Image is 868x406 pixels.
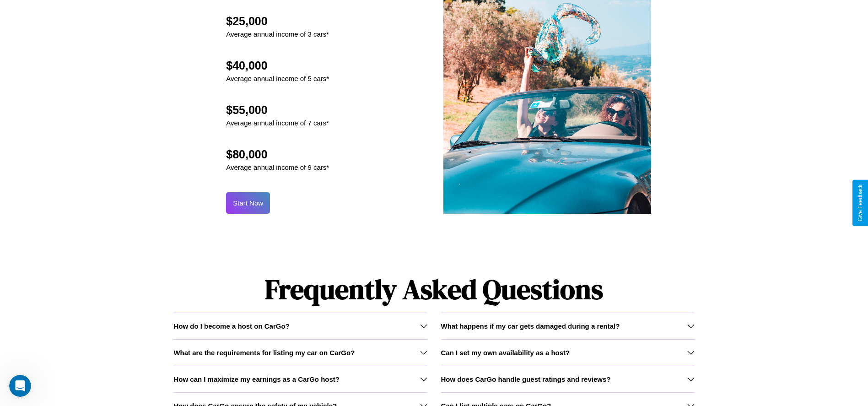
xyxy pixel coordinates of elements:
h3: Can I set my own availability as a host? [441,349,570,357]
div: Give Feedback [857,184,863,222]
h3: How can I maximize my earnings as a CarGo host? [173,375,340,383]
h3: How does CarGo handle guest ratings and reviews? [441,375,611,383]
button: Start Now [226,192,270,214]
p: Average annual income of 5 cars* [226,72,329,85]
h2: $55,000 [226,103,329,117]
iframe: Intercom live chat [9,375,31,397]
p: Average annual income of 9 cars* [226,161,329,173]
p: Average annual income of 7 cars* [226,117,329,129]
h2: $25,000 [226,15,329,28]
h3: How do I become a host on CarGo? [173,322,289,330]
h3: What happens if my car gets damaged during a rental? [441,322,620,330]
p: Average annual income of 3 cars* [226,28,329,40]
h1: Frequently Asked Questions [173,266,694,313]
h2: $80,000 [226,148,329,161]
h2: $40,000 [226,59,329,72]
h3: What are the requirements for listing my car on CarGo? [173,349,355,357]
